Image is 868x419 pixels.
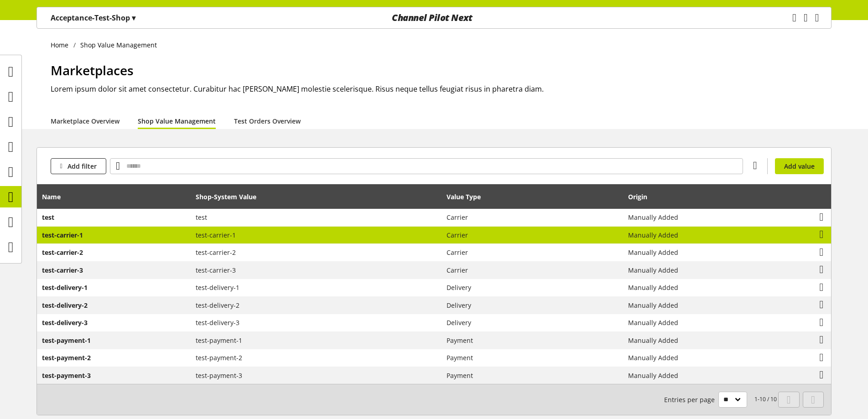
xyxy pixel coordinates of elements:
span: Entries per page [664,395,718,404]
span: test-payment-3 [196,371,242,380]
span: Manually Added [628,318,678,327]
span: test-delivery-2 [196,301,239,310]
span: test-carrier-1 [42,231,83,239]
span: test-carrier-3 [42,266,83,274]
span: Manually Added [628,353,678,362]
span: Carrier [447,248,468,257]
span: test-payment-1 [196,336,242,345]
a: Shop Value Management [138,116,216,126]
span: test [42,213,54,222]
span: test-carrier-3 [196,266,236,274]
span: Manually Added [628,371,678,380]
span: test-delivery-1 [196,283,239,292]
span: test-payment-3 [42,371,91,380]
span: test-delivery-2 [42,301,88,310]
span: ▾ [132,13,135,23]
button: Add value [775,158,824,174]
span: Payment [447,336,473,345]
span: Add filter [68,161,97,171]
small: 1-10 / 10 [664,392,777,408]
a: Test Orders Overview [234,116,301,126]
span: Manually Added [628,231,678,239]
span: Manually Added [628,213,678,222]
span: test-payment-2 [42,353,91,362]
span: Delivery [447,301,471,310]
nav: main navigation [36,7,832,29]
span: test-delivery-3 [42,318,88,327]
span: Add value [784,161,815,171]
span: Manually Added [628,266,678,274]
button: Add filter [51,158,106,174]
div: Name [42,192,70,202]
span: Manually Added [628,336,678,345]
span: Payment [447,371,473,380]
span: test-payment-1 [42,336,91,345]
p: Acceptance-Test-Shop [51,12,135,23]
div: Value Type [447,192,490,202]
span: test-delivery-1 [42,283,88,292]
span: test [196,213,207,222]
span: Manually Added [628,301,678,310]
span: test-payment-2 [196,353,242,362]
a: Home [51,40,73,50]
div: Shop-System Value [196,192,265,202]
h2: Lorem ipsum dolor sit amet consectetur. Curabitur hac [PERSON_NAME] molestie scelerisque. Risus n... [51,83,832,94]
span: Delivery [447,318,471,327]
span: Manually Added [628,248,678,257]
span: Manually Added [628,283,678,292]
span: Payment [447,353,473,362]
span: Marketplaces [51,62,134,79]
a: Marketplace Overview [51,116,120,126]
span: Carrier [447,231,468,239]
span: test-carrier-2 [196,248,236,257]
span: Carrier [447,266,468,274]
div: Origin [628,192,656,202]
span: Delivery [447,283,471,292]
span: test-carrier-1 [196,231,236,239]
span: Carrier [447,213,468,222]
span: test-carrier-2 [42,248,83,257]
span: test-delivery-3 [196,318,239,327]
